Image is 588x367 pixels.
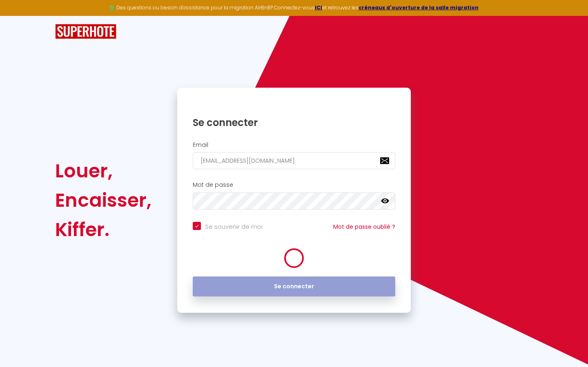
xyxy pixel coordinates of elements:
a: ICI [315,4,322,11]
div: Encaisser, [55,186,151,215]
h2: Email [193,141,395,148]
button: Se connecter [193,276,395,297]
div: Louer, [55,156,151,186]
div: Kiffer. [55,215,151,244]
img: SuperHote logo [55,24,116,39]
h2: Mot de passe [193,181,395,188]
input: Ton Email [193,152,395,169]
a: créneaux d'ouverture de la salle migration [359,4,479,11]
a: Mot de passe oublié ? [333,223,395,231]
h1: Se connecter [193,116,395,129]
button: Ouvrir le widget de chat LiveChat [7,3,31,28]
